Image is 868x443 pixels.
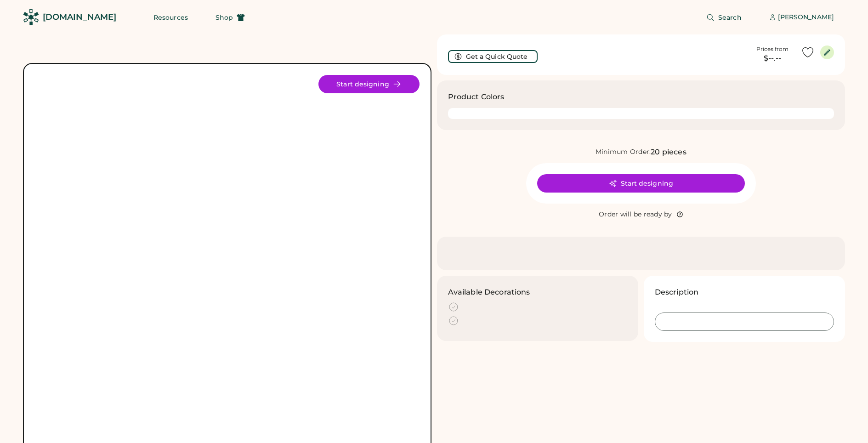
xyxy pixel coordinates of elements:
h3: Product Colors [448,91,505,102]
div: Prices from [756,45,789,53]
span: Shop [216,14,233,21]
h3: Available Decorations [448,287,530,298]
button: Shop [204,8,256,27]
img: Rendered Logo - Screens [23,9,39,25]
button: Search [695,8,753,27]
button: Start designing [318,75,420,93]
button: Start designing [537,174,745,193]
div: $--.-- [749,53,795,64]
button: Resources [142,8,199,27]
h3: Description [655,287,699,298]
div: 20 pieces [651,147,686,158]
div: [PERSON_NAME] [778,13,834,22]
div: [DOMAIN_NAME] [43,11,116,23]
div: Order will be ready by [599,210,672,219]
button: Get a Quick Quote [448,50,538,63]
span: Search [718,14,742,21]
div: Minimum Order: [596,148,651,157]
